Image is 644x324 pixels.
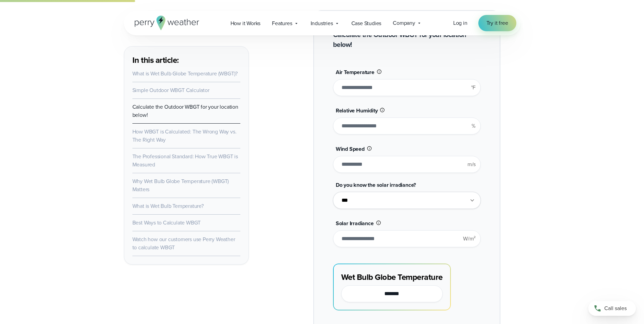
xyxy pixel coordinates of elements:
[132,219,201,227] a: Best Ways to Calculate WBGT
[132,55,240,66] h3: In this article:
[336,68,374,76] span: Air Temperature
[132,86,209,94] a: Simple Outdoor WBGT Calculator
[132,103,238,119] a: Calculate the Outdoor WBGT for your location below!
[351,19,382,28] span: Case Studies
[453,19,467,27] a: Log in
[132,128,237,144] a: How WBGT is Calculated: The Wrong Way vs. The Right Way
[132,235,235,251] a: Watch how our customers use Perry Weather to calculate WBGT
[486,19,508,27] span: Try it free
[604,304,627,312] span: Call sales
[231,19,261,28] span: How it Works
[225,16,266,30] a: How it Works
[346,16,387,30] a: Case Studies
[478,15,516,31] a: Try it free
[311,19,333,28] span: Industries
[336,219,374,227] span: Solar Irradiance
[132,177,229,193] a: Why Wet Bulb Globe Temperature (WBGT) Matters
[272,19,292,28] span: Features
[132,152,238,168] a: The Professional Standard: How True WBGT is Measured
[333,30,481,50] h2: Calculate the Outdoor WBGT for your location below!
[336,181,416,189] span: Do you know the solar irradiance?
[132,202,204,210] a: What is Wet Bulb Temperature?
[588,301,636,316] a: Call sales
[132,70,238,77] a: What is Wet Bulb Globe Temperature (WBGT)?
[336,145,365,153] span: Wind Speed
[393,19,415,27] span: Company
[336,107,378,114] span: Relative Humidity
